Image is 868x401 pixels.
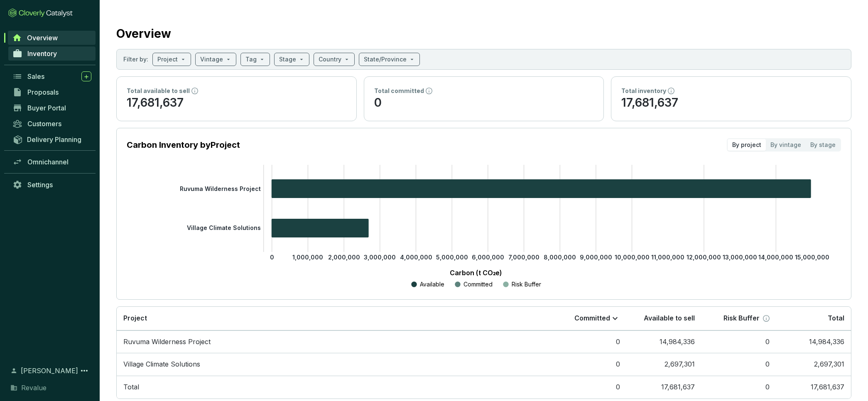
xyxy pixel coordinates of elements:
tspan: 10,000,000 [615,254,650,261]
a: Customers [8,117,96,131]
td: 0 [701,376,776,399]
span: [PERSON_NAME] [21,366,78,376]
a: Overview [8,31,96,45]
td: 0 [552,353,627,376]
a: Buyer Portal [8,101,96,115]
td: 14,984,336 [776,330,851,353]
th: Available to sell [627,307,701,330]
td: 0 [701,330,776,353]
p: Available [420,280,444,289]
span: Overview [27,34,58,42]
p: Committed [463,280,493,289]
tspan: 6,000,000 [472,254,504,261]
div: By stage [806,139,840,151]
p: Risk Buffer [512,280,541,289]
a: Proposals [8,85,96,99]
td: 17,681,637 [627,376,701,399]
p: Risk Buffer [723,314,760,323]
h2: Overview [116,25,171,42]
tspan: 7,000,000 [508,254,539,261]
div: By vintage [766,139,806,151]
td: Ruvuma Wilderness Project [117,330,552,353]
tspan: 0 [270,254,274,261]
span: Sales [27,72,44,81]
td: 14,984,336 [627,330,701,353]
td: 2,697,301 [627,353,701,376]
tspan: 11,000,000 [651,254,684,261]
tspan: 5,000,000 [436,254,468,261]
tspan: 14,000,000 [758,254,793,261]
p: Total inventory [621,87,666,95]
a: Inventory [8,46,96,61]
p: Filter by: [123,55,148,64]
tspan: 13,000,000 [723,254,757,261]
tspan: 2,000,000 [328,254,360,261]
span: Omnichannel [27,158,69,166]
tspan: 3,000,000 [364,254,396,261]
span: Inventory [27,49,57,58]
td: 0 [701,353,776,376]
a: Sales [8,69,96,83]
td: Total [117,376,552,399]
th: Total [776,307,851,330]
tspan: 1,000,000 [292,254,323,261]
tspan: 4,000,000 [400,254,432,261]
tspan: 8,000,000 [544,254,576,261]
p: Committed [574,314,610,323]
span: Settings [27,181,53,189]
span: Revalue [21,383,47,393]
a: Omnichannel [8,155,96,169]
th: Project [117,307,552,330]
p: Total committed [374,87,424,95]
span: Proposals [27,88,59,96]
p: 17,681,637 [621,95,841,111]
a: Settings [8,178,96,192]
td: 2,697,301 [776,353,851,376]
td: 0 [552,376,627,399]
td: Village Climate Solutions [117,353,552,376]
span: Delivery Planning [27,135,81,144]
tspan: 15,000,000 [795,254,829,261]
td: 0 [552,330,627,353]
p: 17,681,637 [127,95,346,111]
span: Buyer Portal [27,104,66,112]
tspan: Ruvuma Wilderness Project [180,185,261,192]
p: Total available to sell [127,87,190,95]
p: Carbon Inventory by Project [127,139,240,151]
div: segmented control [727,138,841,152]
td: 17,681,637 [776,376,851,399]
span: Customers [27,120,61,128]
div: By project [728,139,766,151]
p: Carbon (t CO₂e) [139,268,812,278]
tspan: 9,000,000 [580,254,612,261]
p: 0 [374,95,594,111]
tspan: 12,000,000 [687,254,721,261]
tspan: Village Climate Solutions [187,224,261,231]
a: Delivery Planning [8,132,96,146]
